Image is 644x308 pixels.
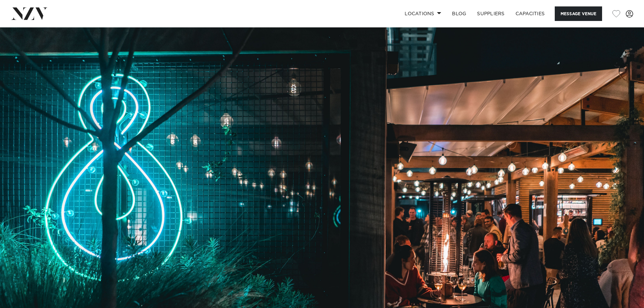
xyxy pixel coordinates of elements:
[11,7,48,20] img: nzv-logo.png
[447,6,472,21] a: BLOG
[510,6,550,21] a: Capacities
[555,6,602,21] button: Message Venue
[472,6,510,21] a: SUPPLIERS
[399,6,447,21] a: Locations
